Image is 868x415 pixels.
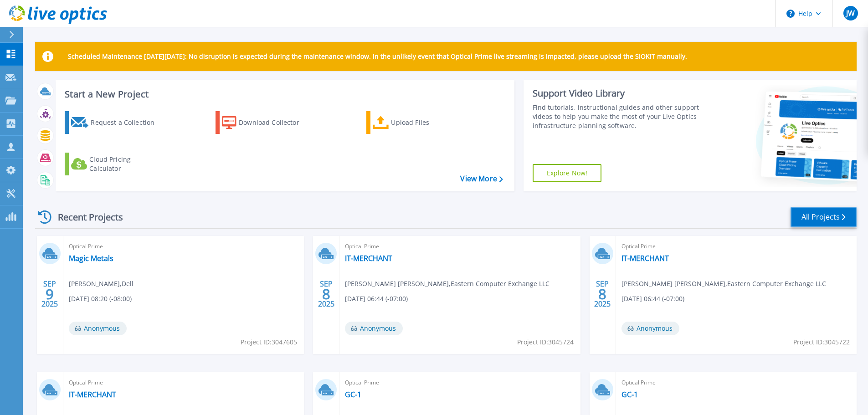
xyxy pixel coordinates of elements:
[533,103,703,130] div: Find tutorials, instructional guides and other support videos to help you make the most of your L...
[91,113,164,132] div: Request a Collection
[69,322,127,335] span: Anonymous
[216,111,317,134] a: Download Collector
[65,111,166,134] a: Request a Collection
[621,294,684,304] span: [DATE] 06:44 (-07:00)
[621,378,851,388] span: Optical Prime
[621,241,851,251] span: Optical Prime
[345,322,403,335] span: Anonymous
[594,277,611,311] div: SEP 2025
[69,279,134,289] span: [PERSON_NAME] , Dell
[791,207,857,227] a: All Projects
[517,337,574,347] span: Project ID: 3045724
[35,206,135,228] div: Recent Projects
[241,337,297,347] span: Project ID: 3047605
[533,87,703,99] div: Support Video Library
[69,254,113,263] a: Magic Metals
[69,378,298,388] span: Optical Prime
[460,174,503,183] a: View More
[598,290,606,298] span: 8
[69,294,132,304] span: [DATE] 08:20 (-08:00)
[345,378,575,388] span: Optical Prime
[533,164,602,182] a: Explore Now!
[69,390,116,399] a: IT-MERCHANT
[65,89,503,99] h3: Start a New Project
[41,277,58,311] div: SEP 2025
[391,113,464,132] div: Upload Files
[621,279,826,289] span: [PERSON_NAME] [PERSON_NAME] , Eastern Computer Exchange LLC
[345,390,361,399] a: GC-1
[345,254,392,263] a: IT-MERCHANT
[89,155,162,173] div: Cloud Pricing Calculator
[345,279,550,289] span: [PERSON_NAME] [PERSON_NAME] , Eastern Computer Exchange LLC
[68,53,687,60] p: Scheduled Maintenance [DATE][DATE]: No disruption is expected during the maintenance window. In t...
[318,277,335,311] div: SEP 2025
[621,254,669,263] a: IT-MERCHANT
[345,241,575,251] span: Optical Prime
[345,294,408,304] span: [DATE] 06:44 (-07:00)
[65,153,166,175] a: Cloud Pricing Calculator
[621,322,679,335] span: Anonymous
[793,337,850,347] span: Project ID: 3045722
[366,111,468,134] a: Upload Files
[846,10,855,17] span: JW
[322,290,330,298] span: 8
[239,113,312,132] div: Download Collector
[46,290,54,298] span: 9
[69,241,298,251] span: Optical Prime
[621,390,638,399] a: GC-1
